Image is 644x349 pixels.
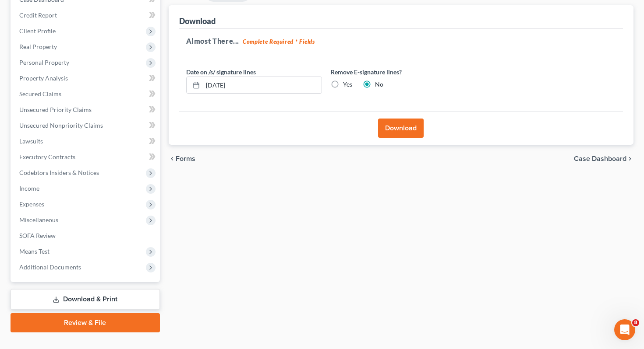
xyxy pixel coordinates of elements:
span: Property Analysis [19,74,68,82]
div: Download [179,16,216,26]
span: Executory Contracts [19,153,75,161]
a: Download & Print [11,289,160,310]
span: Credit Report [19,11,57,19]
a: Review & File [11,313,160,332]
a: Case Dashboard chevron_right [574,155,633,162]
a: SOFA Review [12,228,160,244]
span: Expenses [19,200,44,208]
span: Means Test [19,248,50,255]
span: Forms [176,155,195,162]
a: Executory Contracts [12,149,160,165]
span: Lawsuits [19,137,43,145]
a: Lawsuits [12,133,160,149]
span: Additional Documents [19,263,81,271]
h5: Almost There... [186,36,616,46]
a: Secured Claims [12,86,160,102]
a: Unsecured Priority Claims [12,102,160,118]
input: MM/DD/YYYY [203,77,322,94]
label: No [375,80,383,89]
button: Download [378,119,424,138]
label: Remove E-signature lines? [331,67,467,77]
span: 8 [632,319,639,326]
span: Secured Claims [19,90,61,98]
label: Yes [343,80,352,89]
span: Personal Property [19,59,69,66]
span: Client Profile [19,27,56,35]
span: Miscellaneous [19,216,58,223]
span: SOFA Review [19,232,56,239]
span: Real Property [19,43,57,50]
i: chevron_left [169,155,176,162]
iframe: Intercom live chat [614,319,635,340]
strong: Complete Required * Fields [243,38,315,45]
a: Property Analysis [12,70,160,86]
span: Codebtors Insiders & Notices [19,169,99,176]
a: Unsecured Nonpriority Claims [12,118,160,133]
span: Unsecured Nonpriority Claims [19,122,103,129]
span: Case Dashboard [574,155,626,162]
i: chevron_right [626,155,633,162]
a: Credit Report [12,7,160,23]
span: Unsecured Priority Claims [19,106,92,113]
label: Date on /s/ signature lines [186,67,256,77]
span: Income [19,185,39,192]
button: chevron_left Forms [169,155,207,162]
